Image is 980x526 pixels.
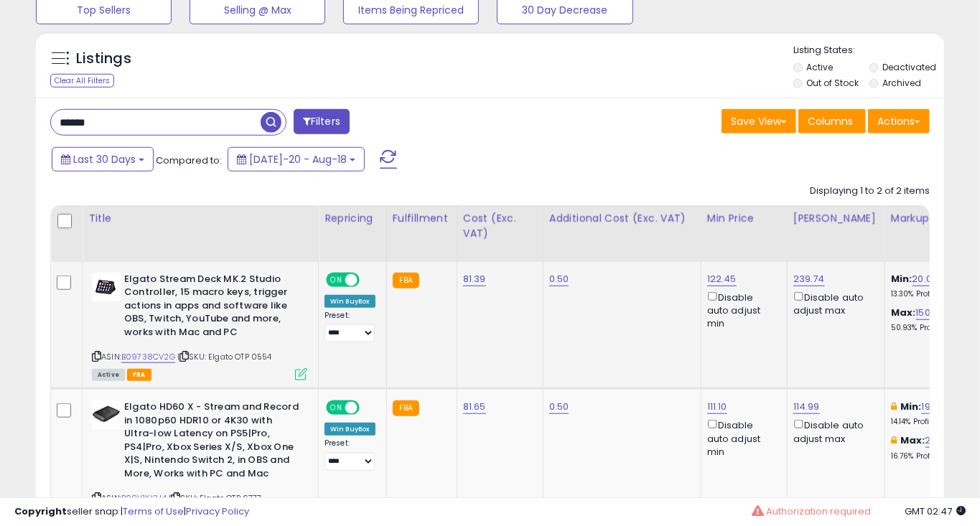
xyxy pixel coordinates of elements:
[868,109,930,133] button: Actions
[722,109,796,133] button: Save View
[793,44,944,57] p: Listing States:
[925,433,951,448] a: 23.60
[806,61,833,73] label: Active
[905,504,966,518] span: 2025-09-18 02:47 GMT
[707,417,776,459] div: Disable auto adjust min
[882,61,936,73] label: Deactivated
[707,211,781,226] div: Min Price
[249,152,347,166] span: [DATE]-20 - Aug-18
[793,211,879,226] div: [PERSON_NAME]
[810,184,930,198] div: Displaying 1 to 2 of 2 items
[916,306,942,320] a: 150.01
[707,400,727,414] a: 111.10
[806,77,859,89] label: Out of Stock
[900,400,922,413] b: Min:
[393,400,419,416] small: FBA
[922,400,946,414] a: 19.24
[358,402,381,414] span: OFF
[327,273,345,286] span: ON
[393,273,419,288] small: FBA
[177,351,272,362] span: | SKU: Elgato OTP 0554
[156,154,222,167] span: Compared to:
[186,504,249,518] a: Privacy Policy
[900,433,925,447] b: Max:
[294,109,350,134] button: Filters
[325,311,375,343] div: Preset:
[793,272,825,286] a: 239.74
[793,417,874,445] div: Disable auto adjust max
[14,505,249,519] div: seller snap | |
[228,147,365,172] button: [DATE]-20 - Aug-18
[73,152,136,166] span: Last 30 Days
[325,423,375,436] div: Win BuyBox
[793,400,820,414] a: 114.99
[88,211,312,226] div: Title
[92,273,121,301] img: 310rZ4uqIHL._SL40_.jpg
[463,272,486,286] a: 81.39
[50,74,114,88] div: Clear All Filters
[123,504,184,518] a: Terms of Use
[14,504,67,518] strong: Copyright
[325,211,381,226] div: Repricing
[124,273,299,343] b: Elgato Stream Deck MK.2 Studio Controller, 15 macro keys, trigger actions in apps and software li...
[393,211,451,226] div: Fulfillment
[549,272,569,286] a: 0.50
[358,273,381,286] span: OFF
[891,306,916,319] b: Max:
[463,400,486,414] a: 81.65
[707,289,776,331] div: Disable auto adjust min
[463,211,537,241] div: Cost (Exc. VAT)
[913,272,938,286] a: 20.00
[798,109,866,133] button: Columns
[325,438,375,471] div: Preset:
[121,351,175,363] a: B09738CV2G
[92,273,307,379] div: ASIN:
[882,77,921,89] label: Archived
[92,369,125,381] span: All listings currently available for purchase on Amazon
[549,400,569,414] a: 0.50
[52,147,154,172] button: Last 30 Days
[76,49,131,69] h5: Listings
[793,289,874,317] div: Disable auto adjust max
[124,400,299,484] b: Elgato HD60 X - Stream and Record in 1080p60 HDR10 or 4K30 with Ultra-low Latency on PS5|Pro, PS4...
[92,400,121,429] img: 3193Tph-RsL._SL40_.jpg
[707,272,737,286] a: 122.45
[549,211,695,226] div: Additional Cost (Exc. VAT)
[891,272,913,286] b: Min:
[327,402,345,414] span: ON
[808,114,853,128] span: Columns
[325,295,375,308] div: Win BuyBox
[127,369,151,381] span: FBA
